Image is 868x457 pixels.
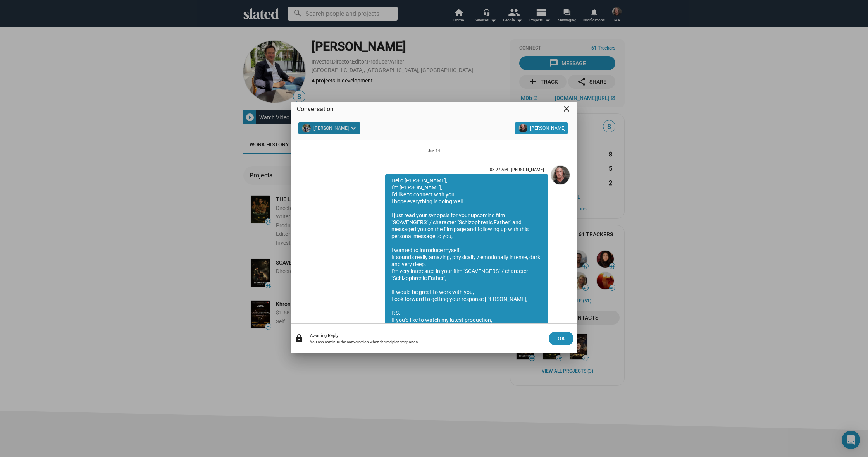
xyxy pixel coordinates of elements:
span: [PERSON_NAME] [511,167,544,172]
mat-icon: close [562,104,571,113]
img: Cody Cowell [519,124,527,132]
span: [PERSON_NAME] [313,124,349,132]
span: 08:27 AM [490,167,508,172]
div: Awaiting Reply [310,333,542,338]
mat-icon: keyboard_arrow_down [349,124,358,133]
img: Cody Cowell [551,166,570,184]
img: Paul Gerbert [302,124,311,132]
span: OK [555,332,567,345]
mat-icon: lock [294,334,304,343]
span: [PERSON_NAME] [530,124,565,132]
button: OK [549,332,573,345]
span: Conversation [297,105,334,113]
div: You can continue the conversation when the recipient responds [310,340,542,344]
